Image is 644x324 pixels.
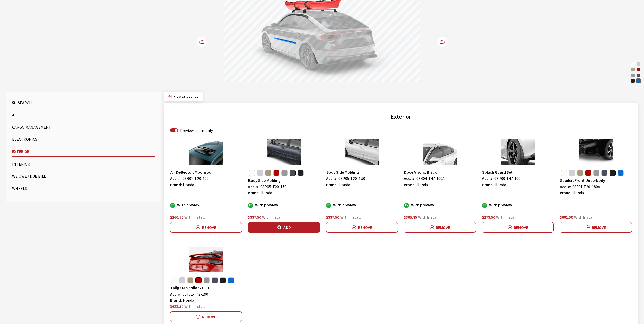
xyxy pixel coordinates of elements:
[12,110,155,120] button: All
[482,202,554,208] div: With preview
[170,214,183,220] span: $260.50
[171,277,177,283] button: Platinum White Pearl
[560,222,632,233] button: Remove
[636,67,641,72] div: Rallye Red
[12,171,155,181] button: We Owe / Due Bill
[248,202,320,208] div: With preview
[618,170,624,176] button: Boost Blue Pearl
[248,214,261,220] span: $337.50
[482,175,493,182] label: Acc. #:
[12,146,155,157] button: Exterior
[326,222,398,233] button: Remove
[173,94,198,99] span: Click to hide category section.
[248,139,320,165] img: Image for Body Side Molding
[164,92,203,101] button: Hide categories
[577,170,583,176] button: Desert Beige Pearl
[170,202,242,208] div: With preview
[248,222,320,233] button: Add
[170,311,242,322] button: Remove
[183,176,209,181] span: 08R01-T20-100
[212,277,218,283] button: Meteorite Gray Metallic
[482,182,494,188] label: Brand:
[18,100,32,105] span: Search
[569,170,575,176] button: Solar Silver Metallic
[560,190,571,196] label: Brand:
[338,176,365,181] span: 08P05-T20-1U0
[404,169,437,175] button: Door Visors, Black
[482,139,554,165] img: Image for Splash Guard Set
[560,184,571,190] label: Acc. #:
[601,170,607,176] button: Meteorite Gray Metallic
[560,214,573,220] span: $601.50
[326,175,337,182] label: Acc. #:
[340,214,361,220] span: With Install
[404,202,476,208] div: With preview
[170,182,182,188] label: Brand:
[179,277,185,283] button: Solar Silver Metallic
[561,170,567,176] button: Platinum White Pearl
[170,222,242,233] button: Remove
[404,139,476,165] img: Image for Door Visors, Black
[281,170,288,176] button: Urban Gray Pearl
[220,277,226,283] button: Crystal Black Pearl
[404,214,417,220] span: $365.85
[12,183,155,193] button: Wheels
[170,139,242,165] img: Image for Air Deflector, Moonroof
[248,190,260,196] label: Brand:
[404,182,416,188] label: Brand:
[260,184,287,189] span: 08P05-T20-170
[573,190,584,195] span: Honda
[170,284,209,291] button: Tailgate Spoiler - HPD
[257,170,263,176] button: Solar Silver Metallic
[417,182,428,187] span: Honda
[180,127,213,133] label: Preview items only
[404,175,415,182] label: Acc. #:
[170,247,242,272] img: Image for Tailgate Spoiler - HPD
[574,214,594,220] span: With Install
[416,176,445,181] span: 08R04-T47-100A
[249,170,255,176] button: Platinum White Pearl
[326,139,398,165] img: Image for Body Side Molding
[630,62,635,67] div: Platinum White Pearl
[636,62,641,67] div: Solar Silver Metallic
[273,170,279,176] button: Rallye Red
[170,175,182,182] label: Acc. #:
[482,169,513,175] button: Splash Guard Set
[248,177,281,184] button: Body Side Molding
[170,304,183,309] span: $688.50
[290,170,296,176] button: Meteorite Gray Metallic
[183,298,194,303] span: Honda
[418,214,438,220] span: With Install
[326,182,338,188] label: Brand:
[495,182,506,187] span: Honda
[339,182,350,187] span: Honda
[228,277,234,283] button: Boost Blue Pearl
[630,78,635,83] div: Crystal Black Pearl
[482,222,554,233] button: Remove
[630,67,635,72] div: Sand Dune Pearl
[170,169,213,175] button: Air Deflector, Moonroof
[170,291,182,297] label: Acc. #:
[170,112,632,121] h2: Exterior
[636,73,641,78] div: Meteorite Gray Metallic
[204,277,210,283] button: Urban Gray Pearl
[326,169,359,175] button: Body Side Molding
[265,170,271,176] button: Desert Beige Pearl
[636,78,641,83] div: Boost Blue Pearl
[184,214,205,220] span: With Install
[593,170,599,176] button: Urban Gray Pearl
[404,222,476,233] button: Remove
[248,184,259,190] label: Acc. #:
[195,277,202,283] button: Rallye Red
[585,170,591,176] button: Rallye Red
[572,184,600,189] span: 08F01-T20-180A
[482,214,495,220] span: $273.50
[12,122,155,132] button: Cargo Management
[326,214,339,220] span: $337.50
[184,304,205,309] span: With Install
[326,202,398,208] div: With preview
[560,139,632,165] img: Image for Spoiler, Front Underbody
[496,214,516,220] span: With Install
[262,214,282,220] span: With Install
[12,159,155,169] button: Interior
